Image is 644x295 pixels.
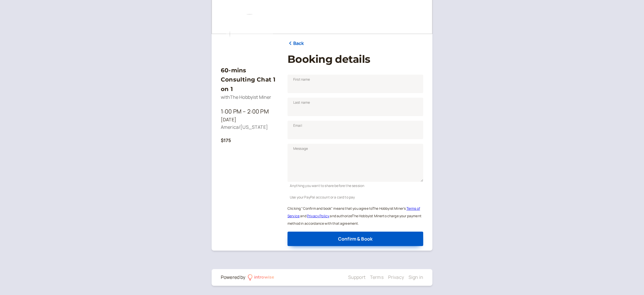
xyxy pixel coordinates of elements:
[287,182,423,188] div: Anything you want to share before the session
[287,121,423,139] input: Email
[248,274,275,281] a: introwise
[221,116,278,124] div: [DATE]
[293,77,310,82] span: First name
[287,40,304,47] a: Back
[287,144,423,182] textarea: Message
[221,94,271,100] span: with The Hobbyist Miner
[221,124,278,131] div: America/[US_STATE]
[287,193,423,200] div: Use your PayPal account or a card to pay
[221,107,278,116] div: 1:00 PM – 2:00 PM
[388,274,404,280] a: Privacy
[348,274,365,280] a: Support
[287,206,421,226] small: Clicking "Confirm and book" means that you agree to The Hobbyist Miner ' s and and authorize The ...
[338,236,373,242] span: Confirm & Book
[287,206,420,218] a: Terms of Service
[221,66,278,94] h3: 60-mins Consulting Chat 1 on 1
[287,75,423,93] input: First name
[293,146,308,152] span: Message
[293,100,310,105] span: Last name
[221,137,231,143] b: $175
[221,274,246,281] div: Powered by
[287,98,423,116] input: Last name
[287,232,423,246] button: Confirm & Book
[254,274,274,281] div: introwise
[293,123,302,128] span: Email
[370,274,384,280] a: Terms
[287,53,423,65] h1: Booking details
[307,213,329,218] a: Privacy Policy
[409,274,423,280] a: Sign in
